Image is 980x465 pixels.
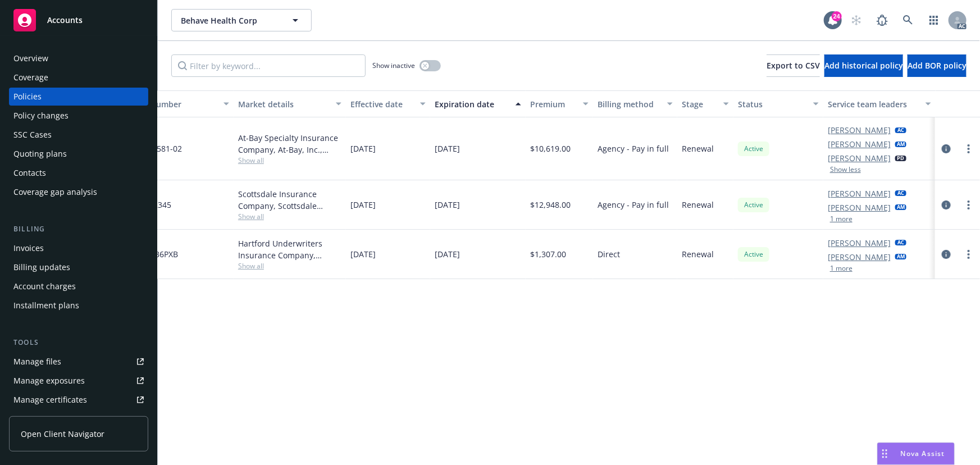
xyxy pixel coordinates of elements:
div: Manage exposures [13,372,85,390]
span: $10,619.00 [530,143,571,154]
input: Filter by keyword... [171,54,366,77]
a: [PERSON_NAME] [828,124,891,136]
span: Renewal [682,199,714,211]
div: Account charges [13,277,76,295]
div: SSC Cases [13,126,52,144]
a: Coverage [9,69,148,86]
span: Direct [598,248,620,260]
a: circleInformation [940,142,953,156]
a: Start snowing [845,9,868,31]
button: Billing method [593,90,677,117]
span: Export to CSV [767,60,820,71]
button: Nova Assist [877,443,955,465]
a: Overview [9,49,148,67]
a: [PERSON_NAME] [828,251,891,263]
div: Policies [13,88,42,106]
button: Export to CSV [767,54,820,77]
span: [DATE] [435,143,460,154]
span: Accounts [47,16,83,25]
a: Accounts [9,4,148,36]
a: Coverage gap analysis [9,183,148,201]
span: Open Client Navigator [21,428,104,440]
div: Premium [530,98,576,110]
button: Status [733,90,823,117]
span: Nova Assist [901,449,945,458]
span: Agency - Pay in full [598,199,669,211]
a: Policy changes [9,107,148,125]
span: Show all [238,261,341,271]
span: $1,307.00 [530,248,566,260]
a: circleInformation [940,248,953,261]
span: [DATE] [435,199,460,211]
a: Contacts [9,164,148,182]
div: Policy number [126,98,217,110]
a: [PERSON_NAME] [828,152,891,164]
span: [DATE] [350,199,376,211]
span: Active [742,144,765,154]
a: [PERSON_NAME] [828,188,891,199]
span: Show all [238,212,341,221]
div: Market details [238,98,329,110]
a: [PERSON_NAME] [828,237,891,249]
button: Add historical policy [824,54,903,77]
span: [DATE] [350,143,376,154]
button: Market details [234,90,346,117]
a: Report a Bug [871,9,894,31]
span: Renewal [682,143,714,154]
a: [PERSON_NAME] [828,138,891,150]
div: Effective date [350,98,413,110]
div: Billing updates [13,258,70,276]
button: 1 more [830,216,853,222]
span: Show inactive [372,61,415,70]
span: Behave Health Corp [181,15,278,26]
a: circleInformation [940,198,953,212]
a: more [962,142,976,156]
span: [DATE] [350,248,376,260]
button: Premium [526,90,593,117]
div: Billing [9,224,148,235]
button: 1 more [830,265,853,272]
a: Manage certificates [9,391,148,409]
div: Billing method [598,98,660,110]
div: Coverage [13,69,48,86]
div: Hartford Underwriters Insurance Company, Hartford Insurance Group [238,238,341,261]
a: more [962,198,976,212]
button: Show less [830,166,861,173]
button: Expiration date [430,90,526,117]
span: Active [742,200,765,210]
span: Manage exposures [9,372,148,390]
a: [PERSON_NAME] [828,202,891,213]
div: Stage [682,98,717,110]
a: Switch app [923,9,945,31]
button: Effective date [346,90,430,117]
a: more [962,248,976,261]
div: Expiration date [435,98,509,110]
div: Tools [9,337,148,348]
div: Quoting plans [13,145,67,163]
span: Active [742,249,765,259]
div: Status [738,98,806,110]
a: Invoices [9,239,148,257]
span: [DATE] [435,248,460,260]
a: Installment plans [9,297,148,314]
a: Quoting plans [9,145,148,163]
button: Add BOR policy [908,54,967,77]
div: Manage files [13,353,61,371]
span: Add BOR policy [908,60,967,71]
div: Manage certificates [13,391,87,409]
div: Overview [13,49,48,67]
button: Service team leaders [823,90,936,117]
button: Stage [677,90,733,117]
div: At-Bay Specialty Insurance Company, At-Bay, Inc., Amwins [238,132,341,156]
div: Policy changes [13,107,69,125]
a: Manage files [9,353,148,371]
a: SSC Cases [9,126,148,144]
span: Add historical policy [824,60,903,71]
button: Policy number [121,90,234,117]
div: Invoices [13,239,44,257]
a: Search [897,9,919,31]
div: Service team leaders [828,98,919,110]
a: Account charges [9,277,148,295]
div: 24 [832,11,842,21]
span: Renewal [682,248,714,260]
